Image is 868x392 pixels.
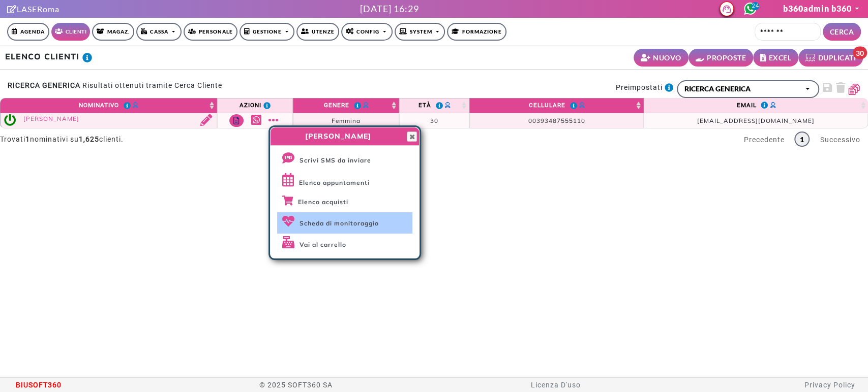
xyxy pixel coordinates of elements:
a: NUOVO [634,49,689,67]
a: LASERoma [7,4,59,14]
span: 24 [751,2,759,10]
a: Vai al carrello [277,234,412,255]
a: Scheda di monitoraggio [277,212,412,234]
a: Personale [184,23,237,41]
small: PROPOSTE [707,52,746,63]
strong: 1,625 [79,135,99,143]
th: Azioni [217,98,293,113]
span: 30 [853,47,867,59]
span: Elenco acquisti [298,198,348,206]
span: 3487555110 [545,117,585,124]
span: Elenco appuntamenti [299,179,370,186]
a: Whatsapp [251,114,264,126]
a: Elenco acquisti [277,193,412,212]
b: ELENCO CLIENTI [5,51,79,61]
a: Note [229,114,244,127]
a: Elenco appuntamenti [277,171,412,193]
a: Gestione [240,23,295,41]
a: Scrivi SMS da inviare [277,149,412,171]
div: RICERCA GENERICA [684,83,802,94]
button: CERCA [823,23,861,41]
span: 0039 [528,117,545,124]
a: Licenza D'uso [531,381,581,389]
a: DUPLICATI 30 [798,49,863,67]
span: 30 [430,117,438,124]
strong: 1 [25,135,30,143]
a: Config [341,23,393,41]
strong: RICERCA GENERICA [8,81,80,89]
a: Magaz. [92,23,134,41]
small: NUOVO [653,52,681,63]
label: Preimpostati [616,80,677,94]
a: b360admin b360 [783,4,861,13]
a: Formazione [447,23,506,41]
a: Privacy Policy [804,381,855,389]
th: Email : activate to sort column ascending [644,98,868,113]
th: Età : activate to sort column ascending [399,98,470,113]
small: Risultati ottenuti tramite Cerca Cliente [82,81,222,89]
span: Femmina [332,117,361,124]
span: [PERSON_NAME] [278,131,399,142]
a: Cassa [136,23,182,41]
span: Scrivi SMS da inviare [300,156,371,164]
input: Cerca cliente... [755,23,821,41]
th: Genere : activate to sort column ascending [293,98,399,113]
a: Utenze [296,23,339,41]
button: RICERCA GENERICA [677,80,819,98]
a: Agenda [7,23,49,41]
i: Clicca per andare alla pagina di firma [7,5,17,13]
th: Cellulare : activate to sort column ascending [469,98,643,113]
a: Mostra altro [268,114,281,126]
small: DUPLICATI [818,52,856,63]
button: Close [407,132,417,142]
div: [DATE] 16:29 [360,2,419,16]
span: Scheda di monitoraggio [300,219,379,227]
a: 1 [794,132,810,147]
button: EXCEL [753,49,798,67]
a: SYSTEM [395,23,445,41]
a: [PERSON_NAME] [23,115,79,122]
a: PROPOSTE [689,49,754,67]
small: EXCEL [769,52,792,63]
span: [EMAIL_ADDRESS][DOMAIN_NAME] [697,117,815,124]
a: Clienti [51,23,90,41]
span: Vai al carrello [300,241,346,248]
a: Modifica [193,114,215,127]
